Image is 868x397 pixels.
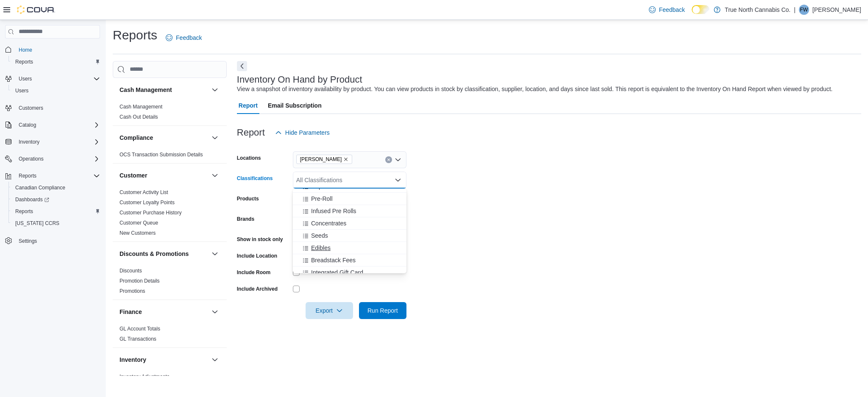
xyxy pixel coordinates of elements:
span: Home [19,47,32,53]
button: [US_STATE] CCRS [8,217,103,229]
button: Clear input [385,156,392,163]
span: Inventory [19,139,39,145]
button: Compliance [120,133,208,142]
button: Finance [120,308,208,316]
label: Brands [237,216,254,222]
span: Customers [19,105,43,111]
button: Inventory [2,136,103,148]
span: Feedback [659,6,685,14]
span: Feedback [176,33,202,42]
button: Reports [8,56,103,68]
span: Reports [12,206,100,217]
button: Reports [15,171,40,181]
span: [US_STATE] CCRS [15,220,59,227]
a: Home [15,45,36,55]
span: Customer Loyalty Points [120,199,175,206]
div: Discounts & Promotions [113,266,227,300]
div: Cash Management [113,102,227,125]
span: Promotions [120,288,145,294]
a: Feedback [162,29,205,46]
button: Catalog [2,119,103,131]
a: [US_STATE] CCRS [12,218,63,228]
button: Home [2,44,103,56]
button: Concentrates [293,217,406,230]
button: Edibles [293,242,406,254]
nav: Complex example [5,40,100,269]
span: Seeds [311,231,328,240]
span: Report [239,97,258,114]
button: Inventory [15,137,43,147]
span: Hide Parameters [285,128,330,137]
button: Cash Management [120,86,208,94]
span: Aylmer [296,155,353,164]
button: Inventory [120,355,208,364]
h3: Cash Management [120,86,172,94]
button: Infused Pre Rolls [293,205,406,217]
span: Edibles [311,244,331,252]
button: Operations [15,154,47,164]
span: Home [15,44,100,55]
button: Settings [2,234,103,247]
span: Settings [15,235,100,246]
button: Users [2,73,103,85]
span: Email Subscription [268,97,322,114]
button: Seeds [293,230,406,242]
span: [PERSON_NAME] [300,155,342,164]
p: True North Cannabis Co. [725,5,790,15]
span: Canadian Compliance [12,183,100,193]
span: Users [15,74,100,84]
span: Operations [19,155,44,162]
button: Close list of options [395,177,401,183]
a: GL Account Totals [120,326,160,332]
button: Customers [2,102,103,114]
span: Discounts [120,267,142,274]
a: Discounts [120,268,142,274]
span: Breadstack Fees [311,256,356,264]
a: Customers [15,103,47,113]
span: Reports [15,208,33,215]
span: Inventory [15,137,100,147]
span: fw [800,5,808,15]
span: Dashboards [15,196,49,203]
span: Cash Out Details [120,114,158,120]
h3: Inventory [120,355,146,364]
span: Catalog [15,120,100,130]
span: Users [15,87,28,94]
span: Customers [15,103,100,113]
a: Reports [12,57,36,67]
a: Dashboards [12,194,53,205]
button: Reports [2,170,103,182]
label: Locations [237,155,261,161]
a: Customer Purchase History [120,210,182,216]
a: Inventory Adjustments [120,374,170,380]
img: Cova [17,6,55,14]
span: Reports [15,171,100,181]
a: OCS Transaction Submission Details [120,152,203,158]
p: [PERSON_NAME] [812,5,861,15]
span: New Customers [120,230,156,236]
button: Run Report [359,302,406,319]
label: Show in stock only [237,236,283,243]
button: Reports [8,205,103,217]
button: Customer [210,170,220,180]
span: Run Report [367,306,398,315]
span: Canadian Compliance [15,184,65,191]
div: Finance [113,324,227,347]
span: Catalog [19,122,36,128]
label: Products [237,195,259,202]
h3: Discounts & Promotions [120,250,189,258]
label: Include Room [237,269,270,276]
a: Promotions [120,288,145,294]
button: Remove Aylmer from selection in this group [343,157,348,162]
span: Customer Queue [120,219,158,226]
span: Reports [15,58,33,65]
span: Export [311,302,348,319]
a: Promotion Details [120,278,160,284]
a: Customer Activity List [120,189,168,195]
button: Operations [2,153,103,165]
span: Cash Management [120,103,162,110]
button: Breadstack Fees [293,254,406,267]
h3: Finance [120,308,142,316]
